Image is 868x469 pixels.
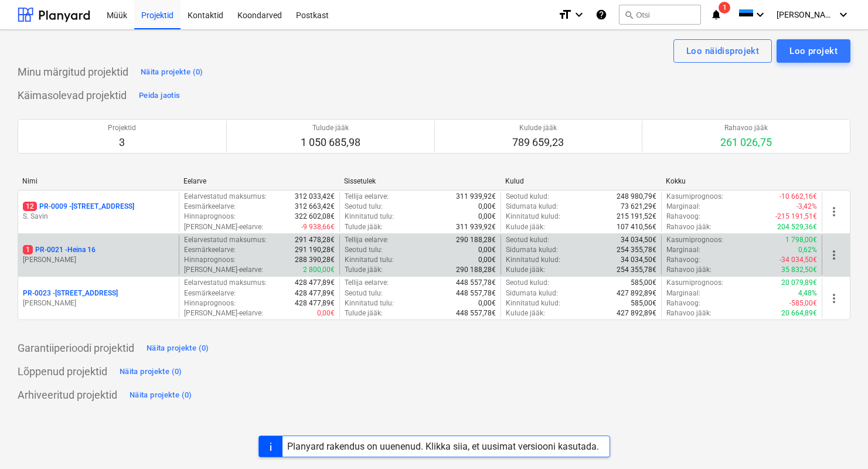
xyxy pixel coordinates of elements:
[117,362,185,381] button: Näita projekte (0)
[18,89,127,103] p: Käimasolevad projektid
[184,255,236,265] p: Hinnaprognoos :
[183,177,335,185] div: Eelarve
[781,308,817,318] p: 20 664,89€
[506,222,545,232] p: Kulude jääk :
[506,288,558,298] p: Sidumata kulud :
[345,278,389,288] p: Tellija eelarve :
[666,255,700,265] p: Rahavoog :
[295,288,335,298] p: 428 477,89€
[617,212,656,222] p: 215 191,52€
[184,235,267,245] p: Eelarvestatud maksumus :
[184,265,263,275] p: [PERSON_NAME]-eelarve :
[666,265,712,275] p: Rahavoo jääk :
[666,278,723,288] p: Kasumiprognoos :
[621,255,656,265] p: 34 034,50€
[345,222,383,232] p: Tulude jääk :
[295,212,335,222] p: 322 602,08€
[506,192,549,202] p: Seotud kulud :
[777,39,850,63] button: Loo projekt
[506,308,545,318] p: Kulude jääk :
[478,255,496,265] p: 0,00€
[136,86,183,105] button: Peida jaotis
[456,222,496,232] p: 311 939,92€
[456,192,496,202] p: 311 939,92€
[130,389,192,402] div: Näita projekte (0)
[666,222,712,232] p: Rahavoo jääk :
[23,245,96,255] p: PR-0021 - Heina 16
[781,265,817,275] p: 35 832,50€
[617,245,656,255] p: 254 355,78€
[345,298,394,308] p: Kinnitatud tulu :
[512,123,564,133] p: Kulude jääk
[505,177,657,185] div: Kulud
[506,298,560,308] p: Kinnitatud kulud :
[138,63,206,81] button: Näita projekte (0)
[506,245,558,255] p: Sidumata kulud :
[798,288,817,298] p: 4,48%
[512,135,564,149] p: 789 659,23
[673,39,772,63] button: Loo näidisprojekt
[720,123,772,133] p: Rahavoo jääk
[23,202,174,222] div: 12PR-0009 -[STREET_ADDRESS]S. Savin
[23,202,37,211] span: 12
[184,308,263,318] p: [PERSON_NAME]-eelarve :
[345,192,389,202] p: Tellija eelarve :
[23,298,174,308] p: [PERSON_NAME]
[617,265,656,275] p: 254 355,78€
[23,245,33,254] span: 1
[184,192,267,202] p: Eelarvestatud maksumus :
[23,212,174,222] p: S. Savin
[184,202,236,212] p: Eesmärkeelarve :
[506,202,558,212] p: Sidumata kulud :
[720,135,772,149] p: 261 026,75
[789,298,817,308] p: -585,00€
[144,339,212,358] button: Näita projekte (0)
[184,278,267,288] p: Eelarvestatud maksumus :
[344,177,496,185] div: Sissetulek
[617,192,656,202] p: 248 980,79€
[621,202,656,212] p: 73 621,29€
[666,177,818,185] div: Kokku
[780,192,817,202] p: -10 662,16€
[345,308,383,318] p: Tulude jääk :
[108,135,136,149] p: 3
[287,441,599,452] div: Planyard rakendus on uuenenud. Klikka siia, et uusimat versiooni kasutada.
[827,205,841,219] span: more_vert
[120,365,182,379] div: Näita projekte (0)
[827,248,841,262] span: more_vert
[617,288,656,298] p: 427 892,89€
[108,123,136,133] p: Projektid
[18,365,107,379] p: Lõppenud projektid
[345,288,383,298] p: Seotud tulu :
[345,255,394,265] p: Kinnitatud tulu :
[295,245,335,255] p: 291 190,28€
[18,65,128,79] p: Minu märgitud projektid
[666,212,700,222] p: Rahavoog :
[478,298,496,308] p: 0,00€
[23,202,134,212] p: PR-0009 - [STREET_ADDRESS]
[18,388,117,402] p: Arhiveeritud projektid
[506,235,549,245] p: Seotud kulud :
[345,265,383,275] p: Tulude jääk :
[506,212,560,222] p: Kinnitatud kulud :
[617,222,656,232] p: 107 410,56€
[666,192,723,202] p: Kasumiprognoos :
[345,212,394,222] p: Kinnitatud tulu :
[23,288,118,298] p: PR-0023 - [STREET_ADDRESS]
[809,413,868,469] div: Chat Widget
[23,255,174,265] p: [PERSON_NAME]
[478,202,496,212] p: 0,00€
[18,341,134,355] p: Garantiiperioodi projektid
[303,265,335,275] p: 2 800,00€
[23,245,174,265] div: 1PR-0021 -Heina 16[PERSON_NAME]
[775,212,817,222] p: -215 191,51€
[141,66,203,79] div: Näita projekte (0)
[184,288,236,298] p: Eesmärkeelarve :
[345,202,383,212] p: Seotud tulu :
[686,43,759,59] div: Loo näidisprojekt
[777,222,817,232] p: 204 529,36€
[345,245,383,255] p: Seotud tulu :
[184,298,236,308] p: Hinnaprognoos :
[666,288,700,298] p: Marginaal :
[295,202,335,212] p: 312 663,42€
